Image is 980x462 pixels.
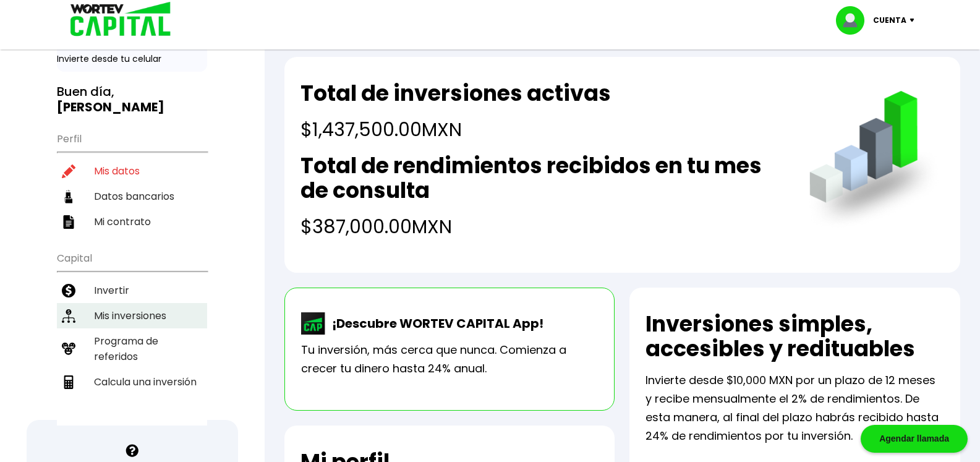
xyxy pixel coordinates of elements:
[57,53,207,66] p: Invierte desde tu celular
[57,244,207,426] ul: Capital
[62,284,75,297] img: invertir-icon.b3b967d7.svg
[57,125,207,234] ul: Perfil
[646,371,944,445] p: Invierte desde $10,000 MXN por un plazo de 12 meses y recibe mensualmente el 2% de rendimientos. ...
[300,81,611,106] h2: Total de inversiones activas
[326,314,543,333] p: ¡Descubre WORTEV CAPITAL App!
[62,309,75,323] img: inversiones-icon.6695dc30.svg
[301,341,599,378] p: Tu inversión, más cerca que nunca. Comienza a crecer tu dinero hasta 24% anual.
[62,342,75,356] img: recomiendanos-icon.9b8e9327.svg
[57,328,207,369] a: Programa de referidos
[62,190,75,203] img: datos-icon.10cf9172.svg
[57,278,207,303] a: Invertir
[57,369,207,395] a: Calcula una inversión
[873,11,906,30] p: Cuenta
[57,98,164,116] b: [PERSON_NAME]
[57,84,207,115] h3: Buen día,
[300,116,611,143] h4: $1,437,500.00 MXN
[62,165,75,178] img: editar-icon.952d3147.svg
[57,209,207,234] a: Mi contrato
[57,303,207,328] a: Mis inversiones
[301,312,326,335] img: wortev-capital-app-icon
[646,312,944,361] h2: Inversiones simples, accesibles y redituables
[861,425,968,453] div: Agendar llamada
[57,184,207,209] a: Datos bancarios
[906,19,923,22] img: icon-down
[62,375,75,389] img: calculadora-icon.17d418c4.svg
[57,158,207,184] a: Mis datos
[804,91,944,231] img: grafica.516fef24.png
[836,6,873,35] img: profile-image
[300,213,785,241] h4: $387,000.00 MXN
[62,215,75,229] img: contrato-icon.f2db500c.svg
[300,153,785,203] h2: Total de rendimientos recibidos en tu mes de consulta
